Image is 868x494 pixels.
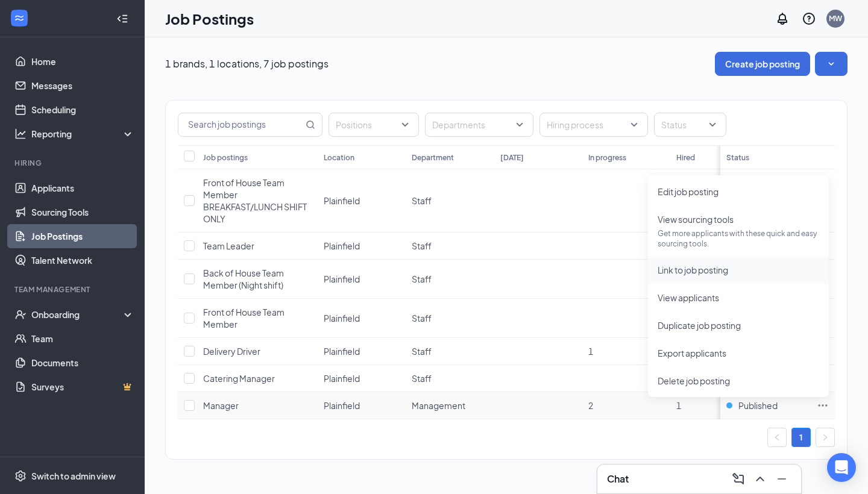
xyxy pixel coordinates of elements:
svg: UserCheck [14,308,27,320]
div: Hiring [14,158,132,168]
span: Delete job posting [658,375,730,386]
span: Plainfield [324,373,360,384]
svg: Collapse [116,13,128,25]
h1: Job Postings [165,8,254,29]
span: Back of House Team Member (Night shift) [203,267,284,290]
span: 1 [588,346,593,357]
button: left [767,428,787,447]
a: Scheduling [31,98,134,122]
td: Staff [406,233,494,260]
a: 1 [792,428,810,446]
span: Team Leader [203,240,254,251]
td: Plainfield [318,392,406,419]
span: Management [412,400,465,411]
div: MW [829,13,842,23]
span: Duplicate job posting [658,320,741,331]
th: Hired [670,145,758,169]
a: Applicants [31,176,134,200]
td: Staff [406,338,494,365]
a: Team [31,327,134,351]
li: Next Page [816,428,835,447]
div: Onboarding [31,308,124,320]
svg: Ellipses [817,399,829,411]
td: Plainfield [318,233,406,260]
span: right [822,434,829,441]
td: Plainfield [318,338,406,365]
button: ChevronUp [750,469,770,489]
a: Documents [31,351,134,375]
li: 1 [791,428,811,447]
svg: Notifications [775,11,790,26]
span: Staff [412,313,432,324]
span: Staff [412,240,432,251]
svg: WorkstreamLogo [13,12,25,24]
td: Management [406,392,494,419]
div: Department [412,152,454,163]
svg: MagnifyingGlass [306,120,315,130]
a: Home [31,49,134,73]
p: Get more applicants with these quick and easy sourcing tools. [658,228,819,249]
span: Export applicants [658,348,726,358]
div: Job postings [203,152,248,163]
div: Reporting [31,128,135,140]
span: Staff [412,195,432,206]
span: Link to job posting [658,264,728,275]
td: Staff [406,169,494,233]
td: Plainfield [318,365,406,392]
button: Create job posting [715,52,810,76]
svg: Settings [14,470,27,482]
span: Front of House Team Member BREAKFAST/LUNCH SHIFT ONLY [203,177,307,224]
span: Edit job posting [658,186,719,197]
span: Front of House Team Member [203,307,285,330]
td: Staff [406,299,494,338]
p: 1 brands, 1 locations, 7 job postings [165,57,329,70]
input: Search job postings [178,113,303,136]
span: left [773,434,781,441]
a: Messages [31,73,134,98]
span: Catering Manager [203,373,275,384]
div: Team Management [14,284,132,295]
a: Job Postings [31,224,134,248]
span: Staff [412,274,432,284]
th: In progress [582,145,670,169]
span: 1 [676,400,681,411]
a: SurveysCrown [31,375,134,399]
span: Plainfield [324,195,360,206]
button: SmallChevronDown [815,52,848,76]
div: Open Intercom Messenger [827,453,856,482]
span: Plainfield [324,274,360,284]
span: Staff [412,346,432,357]
td: Staff [406,365,494,392]
td: Plainfield [318,260,406,299]
div: Location [324,152,354,163]
a: Sourcing Tools [31,200,134,224]
span: Plainfield [324,346,360,357]
svg: QuestionInfo [802,11,816,26]
span: Published [738,399,778,411]
li: Previous Page [767,428,787,447]
svg: SmallChevronDown [825,58,837,70]
svg: ComposeMessage [731,472,746,486]
span: 2 [588,400,593,411]
button: ComposeMessage [729,469,748,489]
button: right [816,428,835,447]
td: Plainfield [318,299,406,338]
span: Manager [203,400,239,411]
td: Staff [406,260,494,299]
span: Delivery Driver [203,346,260,357]
h3: Chat [607,472,629,486]
span: Staff [412,373,432,384]
svg: Minimize [775,472,789,486]
span: Plainfield [324,313,360,324]
th: Status [720,145,811,169]
td: Plainfield [318,169,406,233]
svg: Analysis [14,128,27,140]
svg: ChevronUp [753,472,767,486]
button: Minimize [772,469,791,489]
a: Talent Network [31,248,134,272]
span: Plainfield [324,400,360,411]
span: View applicants [658,292,719,303]
span: View sourcing tools [658,214,734,225]
th: [DATE] [494,145,582,169]
div: Switch to admin view [31,470,116,482]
